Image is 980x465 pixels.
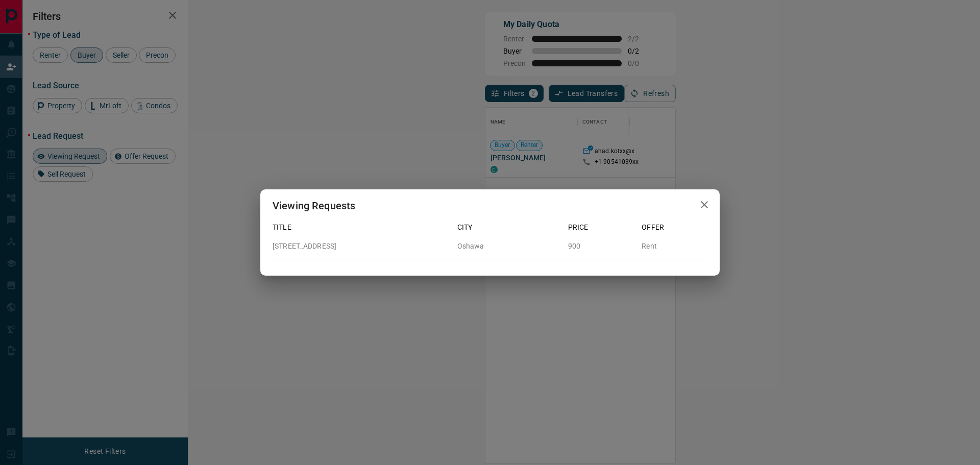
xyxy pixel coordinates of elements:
[457,241,560,252] p: Oshawa
[568,241,634,252] p: 900
[457,222,560,233] p: City
[568,222,634,233] p: Price
[273,241,449,252] p: [STREET_ADDRESS]
[273,222,449,233] p: Title
[642,222,707,233] p: Offer
[642,241,707,252] p: Rent
[260,189,367,222] h2: Viewing Requests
